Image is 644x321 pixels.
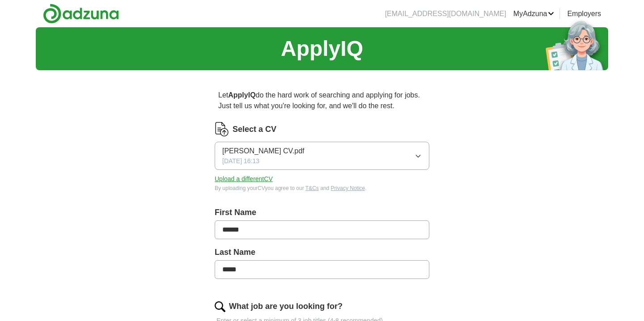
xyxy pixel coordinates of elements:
[215,174,273,184] button: Upload a differentCV
[513,8,555,19] a: MyAdzuna
[385,8,506,19] li: [EMAIL_ADDRESS][DOMAIN_NAME]
[281,33,363,65] h1: ApplyIQ
[215,207,429,219] label: First Name
[228,91,255,99] strong: ApplyIQ
[331,185,365,191] a: Privacy Notice
[229,300,343,313] label: What job are you looking for?
[222,146,304,156] span: [PERSON_NAME] CV.pdf
[215,86,429,115] p: Let do the hard work of searching and applying for jobs. Just tell us what you're looking for, an...
[215,301,225,312] img: search.png
[222,156,259,166] span: [DATE] 16:13
[233,123,276,135] label: Select a CV
[215,184,429,192] div: By uploading your CV you agree to our and .
[43,4,119,24] img: Adzuna logo
[215,246,429,258] label: Last Name
[567,8,601,19] a: Employers
[215,142,429,170] button: [PERSON_NAME] CV.pdf[DATE] 16:13
[215,122,229,136] img: CV Icon
[305,185,319,191] a: T&Cs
